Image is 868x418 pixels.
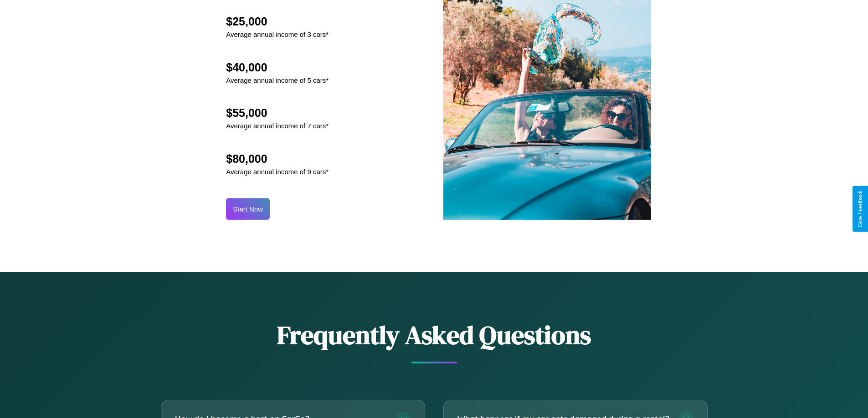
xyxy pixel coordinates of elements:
[226,15,329,28] h2: $25,000
[226,120,329,132] p: Average annual income of 7 cars*
[226,61,329,74] h2: $40,000
[857,191,863,227] div: Give Feedback
[226,166,329,178] p: Average annual income of 9 cars*
[226,74,329,86] p: Average annual income of 5 cars*
[226,198,270,220] button: Start Now
[226,28,329,40] p: Average annual income of 3 cars*
[226,106,329,120] h2: $55,000
[226,152,329,166] h2: $80,000
[161,317,708,353] h2: Frequently Asked Questions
